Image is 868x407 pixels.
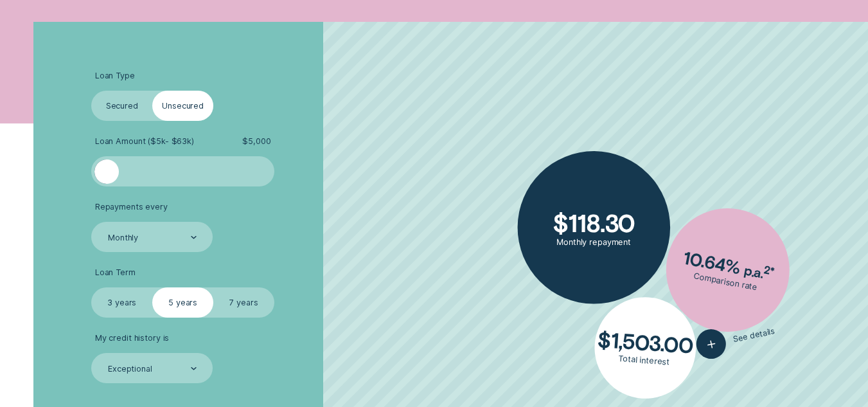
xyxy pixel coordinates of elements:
[95,136,194,147] span: Loan Amount ( $5k - $63k )
[694,316,778,362] button: See details
[95,267,136,278] span: Loan Term
[95,71,135,81] span: Loan Type
[152,91,213,121] label: Unsecured
[213,287,274,318] label: 7 years
[152,287,213,318] label: 5 years
[242,136,270,147] span: $ 5,000
[108,233,138,243] div: Monthly
[95,202,168,212] span: Repayments every
[732,326,776,345] span: See details
[108,364,152,374] div: Exceptional
[95,333,169,343] span: My credit history is
[91,91,152,121] label: Secured
[91,287,152,318] label: 3 years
